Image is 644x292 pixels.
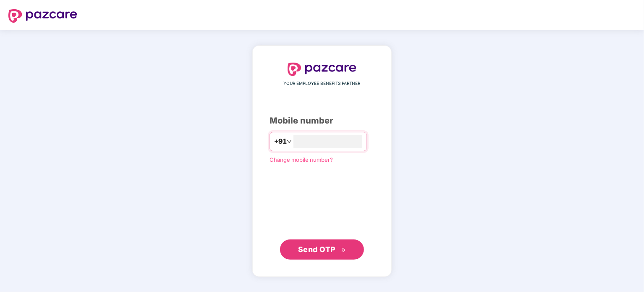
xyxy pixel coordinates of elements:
[274,136,287,147] span: +91
[287,139,292,144] span: down
[280,239,364,260] button: Send OTPdouble-right
[270,156,333,163] a: Change mobile number?
[288,63,356,76] img: logo
[8,9,77,23] img: logo
[284,80,361,87] span: YOUR EMPLOYEE BENEFITS PARTNER
[270,114,374,127] div: Mobile number
[341,247,346,253] span: double-right
[298,245,335,254] span: Send OTP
